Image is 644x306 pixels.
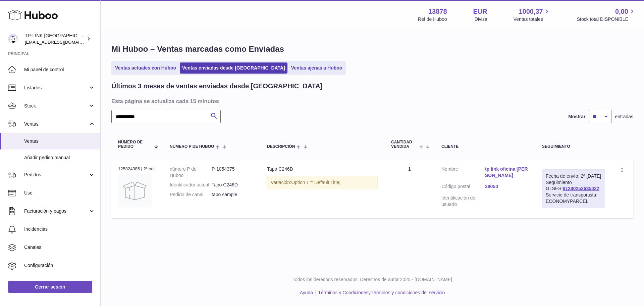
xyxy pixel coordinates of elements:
[316,290,445,296] li: y
[24,208,88,214] span: Facturación y pagos
[180,62,287,74] a: Ventas enviadas desde [GEOGRAPHIC_DATA]
[24,244,95,251] span: Canales
[118,174,152,208] img: no-photo.jpg
[519,7,543,16] span: 1000,37
[615,7,628,16] span: 0,00
[391,140,418,149] span: Cantidad vendida
[111,97,632,105] h3: Esta página se actualiza cada 15 minutos
[563,186,599,191] a: 61280252635022
[24,138,95,144] span: Ventas
[212,182,254,188] dd: Tapo C246D
[485,166,529,179] a: tp link oficina [PERSON_NAME]
[428,7,447,16] strong: 13878
[267,166,378,172] div: Tapo C246D
[485,183,529,190] a: 28050
[441,195,485,208] dt: Identificación del usuario
[615,114,633,120] span: entradas
[318,290,368,295] a: Términos y Condiciones
[418,16,447,23] div: Ref de Huboo
[24,226,95,232] span: Incidencias
[384,159,435,218] td: 1
[475,16,487,23] div: Divisa
[24,262,95,269] span: Configuración
[441,144,529,149] div: Cliente
[212,191,254,198] dd: tapo sample
[546,192,601,205] div: Servicio de transportista: ECONOMYPARCEL
[267,144,295,149] span: Descripción
[267,176,378,189] div: Variación:
[441,166,485,180] dt: Nombre
[118,166,156,172] div: 125824385 | 2º oct.
[300,290,313,295] a: Ayuda
[8,34,18,44] img: internalAdmin-13878@internal.huboo.com
[514,16,551,23] span: Ventas totales
[24,85,88,91] span: Listados
[289,62,345,74] a: Ventas ajenas a Huboo
[568,114,585,120] label: Mostrar
[542,169,605,208] div: Seguimiento GLSES:
[8,281,92,293] a: Cerrar sesión
[291,180,340,185] span: Option 1 = Default Title;
[24,103,88,109] span: Stock
[170,191,212,198] dt: Pedido de canal
[24,121,88,127] span: Ventas
[111,82,322,91] h2: Últimos 3 meses de ventas enviadas desde [GEOGRAPHIC_DATA]
[25,39,99,45] span: [EMAIL_ADDRESS][DOMAIN_NAME]
[212,166,254,179] dd: P-1054375
[24,67,95,73] span: Mi panel de control
[371,290,445,295] a: Términos y condiciones del servicio
[577,16,636,23] span: Stock total DISPONIBLE
[106,276,639,283] p: Todos los derechos reservados. Derechos de autor 2025 - [DOMAIN_NAME]
[546,173,601,179] div: Fecha de envío: 2º [DATE]
[25,33,85,45] div: TP-LINK [GEOGRAPHIC_DATA], SOCIEDAD LIMITADA
[577,7,636,23] a: 0,00 Stock total DISPONIBLE
[514,7,551,23] a: 1000,37 Ventas totales
[24,190,95,196] span: Uso
[542,144,605,149] div: Seguimiento
[113,62,178,74] a: Ventas actuales con Huboo
[24,155,95,161] span: Añadir pedido manual
[170,144,214,149] span: número P de Huboo
[24,172,88,178] span: Pedidos
[473,7,487,16] strong: EUR
[441,183,485,191] dt: Código postal
[111,44,633,54] h1: Mi Huboo – Ventas marcadas como Enviadas
[170,166,212,179] dt: número P de Huboo
[118,140,151,149] span: Número de pedido
[170,182,212,188] dt: Identificador actual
